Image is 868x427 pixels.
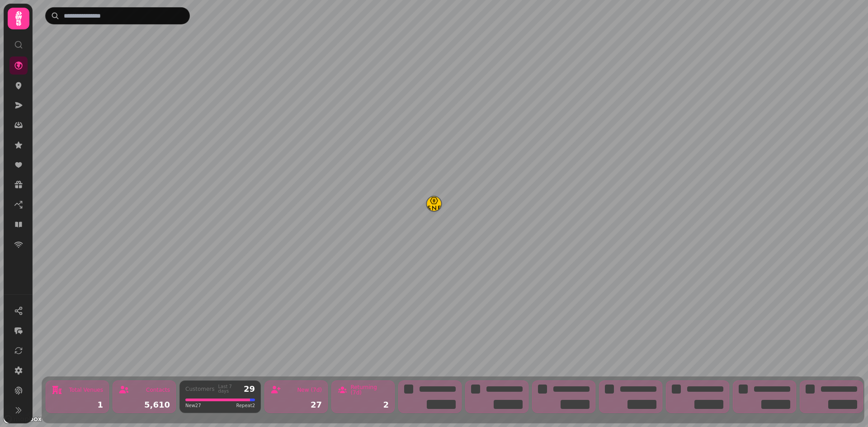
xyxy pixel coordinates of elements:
span: New 27 [185,402,201,409]
div: Last 7 days [218,385,240,394]
div: 27 [270,401,322,409]
span: Repeat 2 [236,402,255,409]
div: 1 [52,401,103,409]
div: Returning (7d) [350,385,389,395]
div: 2 [337,401,389,409]
div: Map marker [427,197,441,214]
a: Mapbox logo [3,414,42,424]
div: 5,610 [118,401,170,409]
div: 29 [244,385,255,393]
div: Customers [185,386,215,392]
div: Contacts [146,387,170,393]
div: New (7d) [297,387,322,393]
div: Total Venues [69,387,103,393]
button: Gosnells [427,197,441,211]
